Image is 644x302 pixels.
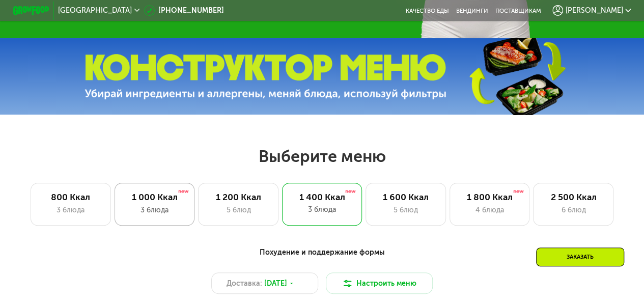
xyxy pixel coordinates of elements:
span: [DATE] [264,278,287,289]
div: 1 600 Ккал [375,192,436,203]
div: Заказать [536,248,624,266]
a: [PHONE_NUMBER] [144,5,224,16]
div: 1 000 Ккал [124,192,185,203]
div: поставщикам [495,7,541,14]
div: 4 блюда [459,205,520,215]
div: 1 200 Ккал [208,192,269,203]
div: 5 блюд [375,205,436,215]
span: [PERSON_NAME] [566,7,623,14]
div: Похудение и поддержание формы [57,247,586,258]
div: 2 500 Ккал [543,192,604,203]
button: Настроить меню [326,272,433,294]
div: 6 блюд [543,205,604,215]
div: 1 800 Ккал [459,192,520,203]
div: 1 400 Ккал [291,192,353,203]
span: Доставка: [227,278,262,289]
div: 5 блюд [208,205,269,215]
h2: Выберите меню [29,146,615,167]
a: Вендинги [456,7,488,14]
span: [GEOGRAPHIC_DATA] [58,7,132,14]
div: 3 блюда [124,205,185,215]
div: 3 блюда [291,204,353,215]
a: Качество еды [405,7,449,14]
div: 800 Ккал [40,192,101,203]
div: 3 блюда [40,205,101,215]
